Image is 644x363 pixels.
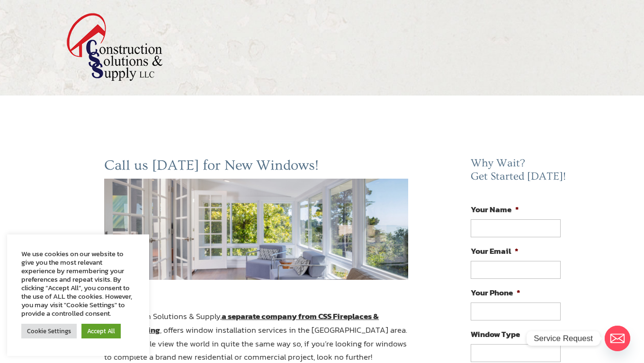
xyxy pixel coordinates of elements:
[104,157,408,179] h2: Call us [DATE] for New Windows!
[21,324,77,338] a: Cookie Settings
[81,324,121,338] a: Accept All
[471,287,520,298] label: Your Phone
[471,157,568,188] h2: Why Wait? Get Started [DATE]!
[605,326,630,351] a: Email
[104,310,379,336] strong: a separate company from CSS Fireplaces & Outdoor Living
[104,179,408,280] img: windows-jacksonville-fl-ormond-beach-fl-construction-solutions
[21,250,135,318] div: We use cookies on our website to give you the most relevant experience by remembering your prefer...
[66,13,163,81] img: logo
[471,204,519,215] label: Your Name
[471,246,519,256] label: Your Email
[471,329,520,339] label: Window Type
